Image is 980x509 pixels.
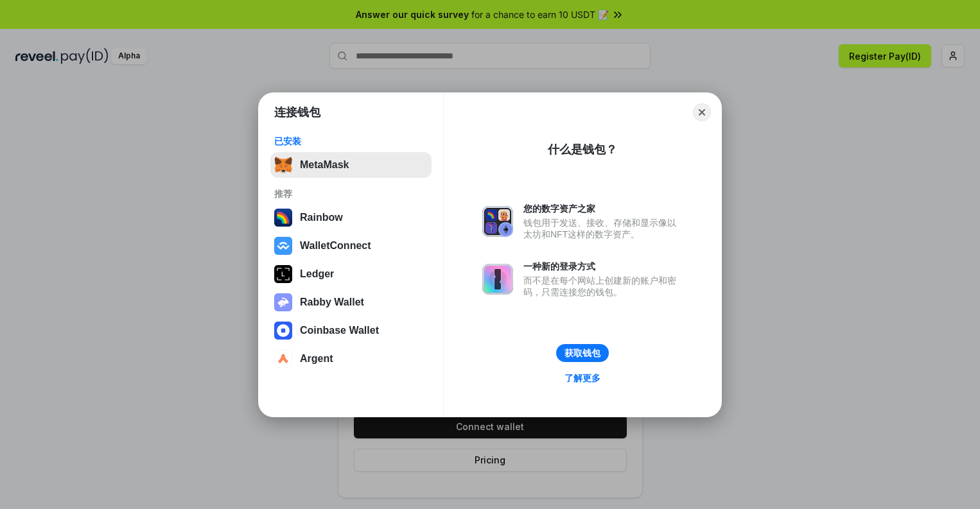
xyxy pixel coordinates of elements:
h1: 连接钱包 [274,105,320,120]
img: svg+xml,%3Csvg%20xmlns%3D%22http%3A%2F%2Fwww.w3.org%2F2000%2Fsvg%22%20width%3D%2228%22%20height%3... [274,265,292,283]
div: Rainbow [300,212,343,223]
div: 什么是钱包？ [548,142,617,157]
button: Ledger [270,261,432,287]
img: svg+xml,%3Csvg%20fill%3D%22none%22%20height%3D%2233%22%20viewBox%3D%220%200%2035%2033%22%20width%... [274,156,292,174]
button: Rainbow [270,205,432,230]
div: 而不是在每个网站上创建新的账户和密码，只需连接您的钱包。 [523,275,683,298]
div: Coinbase Wallet [300,325,379,336]
button: Coinbase Wallet [270,318,432,343]
div: 已安装 [274,135,428,147]
div: 获取钱包 [564,347,600,359]
div: WalletConnect [300,240,371,252]
img: svg+xml,%3Csvg%20width%3D%2228%22%20height%3D%2228%22%20viewBox%3D%220%200%2028%2028%22%20fill%3D... [274,322,292,340]
div: Rabby Wallet [300,297,364,308]
img: svg+xml,%3Csvg%20width%3D%22120%22%20height%3D%22120%22%20viewBox%3D%220%200%20120%20120%22%20fil... [274,209,292,227]
div: 钱包用于发送、接收、存储和显示像以太坊和NFT这样的数字资产。 [523,217,683,240]
div: Argent [300,353,333,365]
button: Close [693,103,711,121]
button: Rabby Wallet [270,289,432,315]
button: Argent [270,346,432,372]
div: Ledger [300,268,334,280]
img: svg+xml,%3Csvg%20xmlns%3D%22http%3A%2F%2Fwww.w3.org%2F2000%2Fsvg%22%20fill%3D%22none%22%20viewBox... [482,206,513,237]
a: 了解更多 [557,370,608,386]
div: 一种新的登录方式 [523,261,683,272]
div: 推荐 [274,188,428,200]
img: svg+xml,%3Csvg%20width%3D%2228%22%20height%3D%2228%22%20viewBox%3D%220%200%2028%2028%22%20fill%3D... [274,350,292,368]
div: 您的数字资产之家 [523,203,683,214]
button: MetaMask [270,152,432,178]
button: 获取钱包 [556,344,609,362]
img: svg+xml,%3Csvg%20width%3D%2228%22%20height%3D%2228%22%20viewBox%3D%220%200%2028%2028%22%20fill%3D... [274,237,292,255]
img: svg+xml,%3Csvg%20xmlns%3D%22http%3A%2F%2Fwww.w3.org%2F2000%2Fsvg%22%20fill%3D%22none%22%20viewBox... [274,293,292,311]
button: WalletConnect [270,233,432,259]
div: MetaMask [300,159,349,171]
img: svg+xml,%3Csvg%20xmlns%3D%22http%3A%2F%2Fwww.w3.org%2F2000%2Fsvg%22%20fill%3D%22none%22%20viewBox... [482,264,513,295]
div: 了解更多 [564,372,600,384]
